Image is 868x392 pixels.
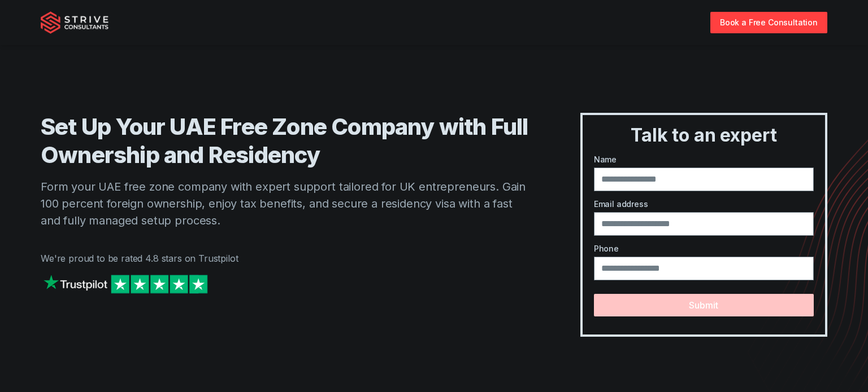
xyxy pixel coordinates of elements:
a: Book a Free Consultation [710,12,827,33]
label: Email address [594,198,814,210]
img: Strive Consultants [41,11,108,34]
p: We're proud to be rated 4.8 stars on Trustpilot [41,252,535,265]
label: Name [594,153,814,165]
img: Strive on Trustpilot [41,272,210,296]
h1: Set Up Your UAE Free Zone Company with Full Ownership and Residency [41,113,535,169]
h3: Talk to an expert [587,124,821,147]
label: Phone [594,243,814,254]
button: Submit [594,294,814,316]
p: Form your UAE free zone company with expert support tailored for UK entrepreneurs. Gain 100 perce... [41,178,535,229]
